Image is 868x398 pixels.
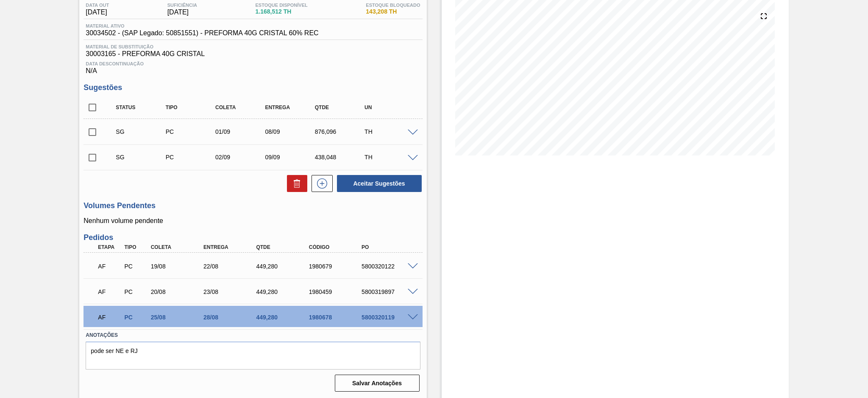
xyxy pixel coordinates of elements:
span: 30034502 - (SAP Legado: 50851551) - PREFORMA 40G CRISTAL 60% REC [86,29,318,37]
div: Etapa [96,244,123,250]
div: Qtde [313,104,369,110]
div: Pedido de Compra [122,263,150,270]
span: Suficiência [167,3,197,8]
label: Anotações [86,329,420,342]
div: 09/09/2025 [263,154,319,161]
span: Estoque Disponível [255,3,307,8]
div: 5800320122 [359,263,419,270]
div: Pedido de Compra [164,154,220,161]
div: N/A [83,58,422,75]
div: Pedido de Compra [164,128,220,135]
div: Coleta [149,244,208,250]
span: 30003165 - PREFORMA 40G CRISTAL [86,50,420,58]
div: 08/09/2025 [263,128,319,135]
div: Aguardando Faturamento [96,282,123,301]
h3: Pedidos [83,233,422,242]
div: 01/09/2025 [213,128,269,135]
div: 02/09/2025 [213,154,269,161]
div: 1980678 [307,314,366,321]
button: Aceitar Sugestões [337,175,422,192]
div: Pedido de Compra [122,288,150,295]
div: Entrega [201,244,261,250]
h3: Volumes Pendentes [83,201,422,210]
span: 143,208 TH [366,8,420,15]
h3: Sugestões [83,83,422,92]
span: 1.168,512 TH [255,8,307,15]
div: UN [362,104,418,110]
div: Status [114,104,170,110]
div: 449,280 [254,314,313,321]
span: Data out [86,3,109,8]
div: Tipo [164,104,220,110]
span: [DATE] [86,8,109,16]
div: TH [362,154,418,161]
div: Qtde [254,244,313,250]
p: AF [98,314,121,321]
div: 449,280 [254,288,313,295]
span: Data Descontinuação [86,61,420,66]
div: Excluir Sugestões [283,175,307,192]
div: PO [359,244,419,250]
div: 1980459 [307,288,366,295]
div: 1980679 [307,263,366,270]
div: 23/08/2025 [201,288,261,295]
div: Aguardando Faturamento [96,257,123,276]
span: [DATE] [167,8,197,16]
button: Salvar Anotações [335,375,420,392]
div: Aceitar Sugestões [333,174,423,193]
div: 876,096 [313,128,369,135]
div: 19/08/2025 [149,263,208,270]
div: 5800320119 [359,314,419,321]
div: 28/08/2025 [201,314,261,321]
div: 5800319897 [359,288,419,295]
div: Nova sugestão [307,175,333,192]
p: Nenhum volume pendente [83,217,422,225]
div: 22/08/2025 [201,263,261,270]
span: Estoque Bloqueado [366,3,420,8]
div: 449,280 [254,263,313,270]
p: AF [98,263,121,270]
div: Coleta [213,104,269,110]
div: 438,048 [313,154,369,161]
div: Sugestão Criada [114,128,170,135]
div: 20/08/2025 [149,288,208,295]
p: AF [98,288,121,295]
div: Aguardando Faturamento [96,308,123,327]
div: Código [307,244,366,250]
textarea: pode ser NE e RJ [86,342,420,370]
span: Material ativo [86,23,318,28]
div: Tipo [122,244,150,250]
div: Sugestão Criada [114,154,170,161]
div: Pedido de Compra [122,314,150,321]
div: TH [362,128,418,135]
div: 25/08/2025 [149,314,208,321]
div: Entrega [263,104,319,110]
span: Material de Substituição [86,44,420,49]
